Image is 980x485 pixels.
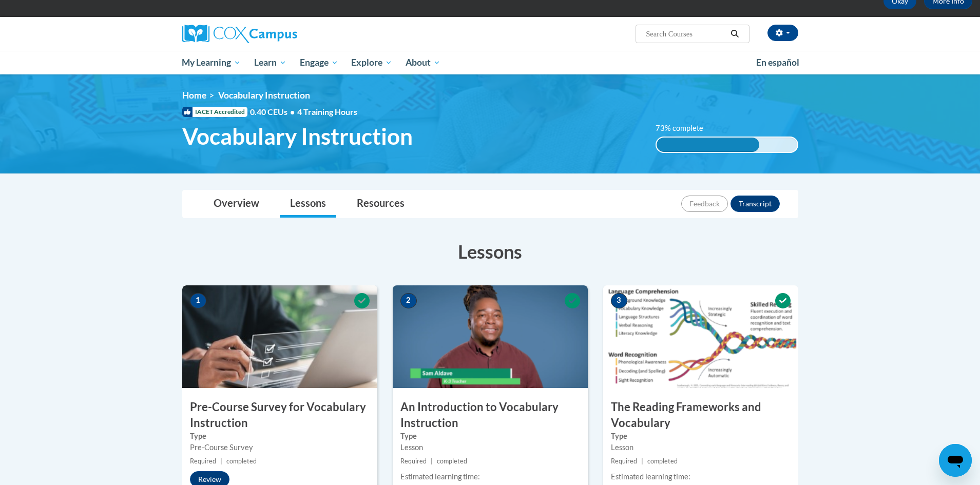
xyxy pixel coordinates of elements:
span: completed [437,457,467,465]
label: Type [611,431,791,442]
label: Type [400,431,580,442]
img: Course Image [393,285,588,388]
span: About [406,56,440,69]
input: Search Courses [645,28,727,40]
div: Lesson [611,442,791,453]
img: Course Image [182,285,377,388]
a: Overview [203,190,270,218]
span: Required [190,457,216,465]
span: | [641,457,643,465]
a: My Learning [176,51,248,74]
h3: Lessons [182,239,798,264]
span: 1 [190,293,206,308]
label: 73% complete [656,123,715,134]
a: Cox Campus [182,25,377,43]
button: Transcript [731,196,780,212]
div: Main menu [167,51,814,74]
span: En español [756,57,799,68]
a: Lessons [280,190,336,218]
a: Engage [293,51,345,74]
span: Required [611,457,637,465]
img: Cox Campus [182,25,297,43]
label: Type [190,431,370,442]
div: Estimated learning time: [400,471,580,482]
span: My Learning [182,56,241,69]
button: Feedback [681,196,728,212]
h3: An Introduction to Vocabulary Instruction [393,399,588,431]
span: completed [647,457,678,465]
div: 73% complete [657,138,759,152]
span: completed [226,457,257,465]
button: Account Settings [767,25,798,41]
span: 4 Training Hours [297,107,357,117]
a: Learn [247,51,293,74]
a: En español [750,52,806,73]
span: Vocabulary Instruction [182,123,413,150]
div: Estimated learning time: [611,471,791,482]
span: | [431,457,433,465]
span: Vocabulary Instruction [218,90,310,101]
a: Explore [344,51,399,74]
iframe: Button to launch messaging window [939,444,972,477]
span: Explore [351,56,392,69]
span: Required [400,457,427,465]
img: Course Image [603,285,798,388]
span: • [290,107,295,117]
button: Search [727,28,742,40]
a: Resources [347,190,415,218]
h3: Pre-Course Survey for Vocabulary Instruction [182,399,377,431]
div: Pre-Course Survey [190,442,370,453]
span: Engage [300,56,338,69]
a: Home [182,90,206,101]
span: | [220,457,222,465]
h3: The Reading Frameworks and Vocabulary [603,399,798,431]
span: Learn [254,56,286,69]
span: 2 [400,293,417,308]
span: 3 [611,293,627,308]
span: 0.40 CEUs [250,106,297,118]
div: Lesson [400,442,580,453]
a: About [399,51,447,74]
span: IACET Accredited [182,107,247,117]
